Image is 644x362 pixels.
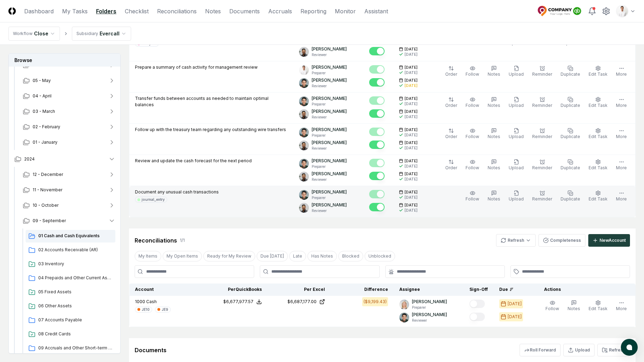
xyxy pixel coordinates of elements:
img: d09822cc-9b6d-4858-8d66-9570c114c672_298d096e-1de5-4289-afae-be4cc58aa7ae.png [299,96,309,106]
p: [PERSON_NAME] [312,46,347,52]
div: [DATE] [405,114,418,119]
button: 03 - March [17,104,121,119]
a: 02 Accounts Receivable (AR) [26,244,115,257]
p: [PERSON_NAME] [312,158,347,164]
div: $6,677,977.57 [223,299,253,305]
button: Duplicate [559,64,582,79]
span: 05 Fixed Assets [38,289,113,295]
button: 02 - February [17,119,121,135]
span: Notes [488,196,500,202]
a: JE9 [155,306,171,313]
p: [PERSON_NAME] [312,95,347,102]
button: Follow [464,158,481,172]
div: [DATE] [405,101,418,107]
span: 12 - December [33,171,63,178]
span: 04 - April [33,93,52,99]
button: Reminder [531,158,554,172]
span: Follow [466,165,479,170]
button: More [615,158,628,172]
span: Reminder [532,196,552,202]
span: [DATE] [405,109,418,114]
button: More [615,299,628,313]
span: Notes [488,71,500,77]
span: 08 Credit Cards [38,331,113,337]
img: d09822cc-9b6d-4858-8d66-9570c114c672_eec49429-a748-49a0-a6ec-c7bd01c6482e.png [299,109,309,119]
span: Upload [509,71,524,77]
button: Reminder [531,189,554,204]
button: Mark complete [369,141,385,149]
button: Mark complete [369,78,385,87]
button: Mark complete [369,203,385,211]
p: Reviewer [312,146,347,151]
span: Reminder [532,134,552,139]
div: $6,687,177.00 [287,299,317,305]
div: Account [135,286,199,293]
button: Notes [566,299,582,313]
th: Per QuickBooks [204,284,267,296]
th: Per Excel [267,284,331,296]
div: ($9,199.43) [364,299,387,305]
div: Subsidiary [76,30,98,37]
div: Actions [538,286,630,293]
div: JE10 [142,307,150,312]
p: Reviewer [312,115,347,120]
span: Order [445,103,457,108]
button: Upload [507,127,525,141]
button: Upload [507,95,525,110]
span: Duplicate [561,134,580,139]
img: d09822cc-9b6d-4858-8d66-9570c114c672_298d096e-1de5-4289-afae-be4cc58aa7ae.png [299,159,309,169]
a: Reconciliations [157,7,197,15]
div: [DATE] [405,177,418,182]
div: [DATE] [508,301,522,307]
button: 04 - April [17,88,121,104]
span: Notes [488,134,500,139]
button: NewAccount [588,234,630,247]
span: [DATE] [405,78,418,83]
span: Edit Task [589,71,608,77]
button: Mark complete [369,109,385,118]
span: 09 Accruals and Other Short-term Liabilities [38,345,113,351]
div: JE9 [162,307,168,312]
p: [PERSON_NAME] [312,202,347,208]
span: Follow [466,71,479,77]
button: Upload [507,64,525,79]
div: [DATE] [508,314,522,320]
button: Mark complete [369,47,385,55]
p: [PERSON_NAME] [312,77,347,83]
a: Folders [96,7,116,15]
p: [PERSON_NAME] [312,139,347,146]
button: Mark complete [369,172,385,180]
button: Upload [563,344,595,356]
button: More [615,127,628,141]
button: 2024 [9,151,121,167]
span: Duplicate [561,103,580,108]
button: 09 - September [17,213,121,228]
div: [DATE] [405,70,418,75]
button: Mark complete [369,190,385,198]
p: Preparer [312,195,347,200]
span: Duplicate [561,196,580,202]
button: Notes [486,158,502,172]
a: 09 Accruals and Other Short-term Liabilities [26,342,115,355]
img: d09822cc-9b6d-4858-8d66-9570c114c672_eec49429-a748-49a0-a6ec-c7bd01c6482e.png [299,47,309,57]
p: Follow up with the treasury team regarding any outstanding wire transfers [135,127,286,133]
a: $6,687,177.00 [273,299,325,305]
p: Preparer [312,133,347,138]
a: 05 Fixed Assets [26,286,115,299]
p: Reviewer [312,52,347,57]
span: 03 - March [33,108,55,115]
span: Edit Task [589,103,608,108]
h3: Browse [9,54,120,67]
img: d09822cc-9b6d-4858-8d66-9570c114c672_eec49429-a748-49a0-a6ec-c7bd01c6482e.png [299,141,309,150]
button: Mark complete [369,128,385,136]
span: 01 Cash and Cash Equivalents [38,233,113,239]
button: Mark complete [369,96,385,105]
img: Logo [8,7,16,15]
button: Reminder [531,64,554,79]
button: Order [444,95,459,110]
span: Reminder [532,165,552,170]
button: Notes [486,95,502,110]
button: Roll Forward [520,344,561,356]
span: Upload [509,103,524,108]
button: Upload [507,189,525,204]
